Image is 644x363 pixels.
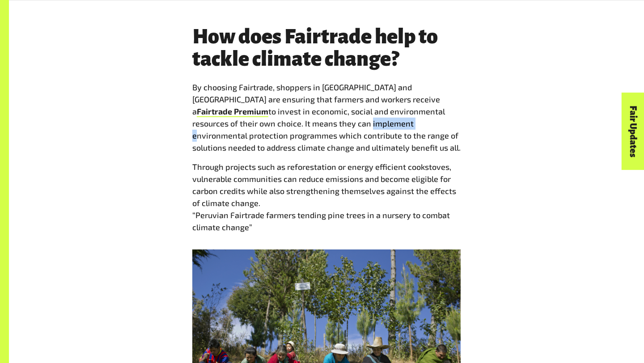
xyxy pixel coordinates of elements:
[197,106,268,117] a: Fairtrade Premium
[192,81,461,154] p: By choosing Fairtrade, shoppers in [GEOGRAPHIC_DATA] and [GEOGRAPHIC_DATA] are ensuring that farm...
[192,161,461,233] p: Through projects such as reforestation or energy efficient cookstoves, vulnerable communities can...
[192,25,461,70] h2: How does Fairtrade help to tackle climate change?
